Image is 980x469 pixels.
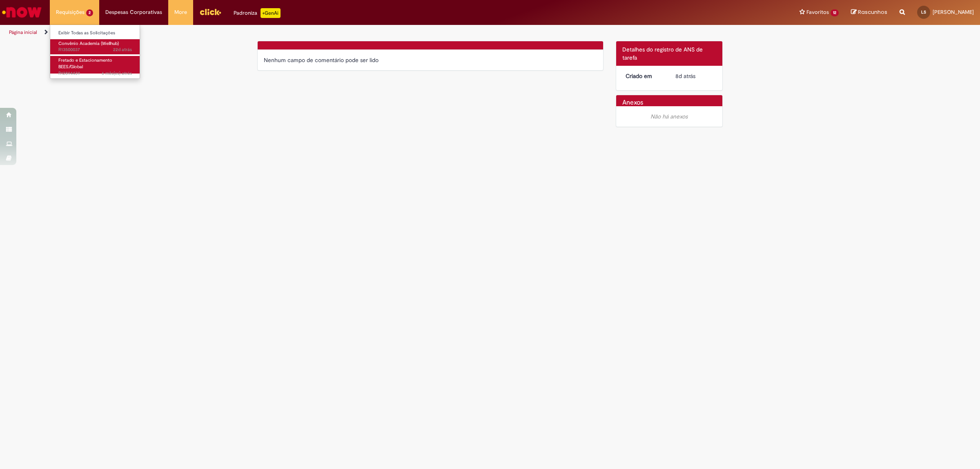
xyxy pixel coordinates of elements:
time: 08/09/2025 17:24:27 [113,47,132,53]
span: Convênio Academia (Wellhub) [58,40,119,47]
span: Detalhes do registro de ANS de tarefa [622,46,703,61]
span: Favoritos [806,8,829,16]
a: Rascunhos [851,9,887,16]
div: 22/09/2025 16:17:22 [675,72,713,80]
span: More [174,8,187,16]
span: R13500037 [58,47,132,53]
time: 22/09/2025 16:17:22 [675,72,695,80]
span: 22d atrás [113,47,132,53]
div: Nenhum campo de comentário pode ser lido [264,56,597,64]
span: Rascunhos [858,8,887,16]
span: Fretado e Estacionamento BEES/Global [58,57,112,70]
span: R12894439 [58,70,132,77]
img: click_logo_yellow_360x200.png [199,6,221,18]
div: Padroniza [234,8,281,18]
ul: Requisições [50,25,140,79]
a: Exibir Todas as Solicitações [50,29,140,38]
a: Página inicial [9,29,37,36]
span: 12 [831,9,839,16]
span: 2 [86,9,93,16]
time: 07/04/2025 10:05:09 [102,70,132,76]
span: Requisições [56,8,85,16]
span: Despesas Corporativas [105,8,162,16]
span: 8d atrás [675,72,695,80]
span: [PERSON_NAME] [933,9,974,16]
ul: Trilhas de página [6,25,647,40]
p: +GenAi [261,8,281,18]
em: Não há anexos [650,113,688,120]
dt: Criado em [619,72,670,80]
h2: Anexos [622,99,643,107]
a: Aberto R12894439 : Fretado e Estacionamento BEES/Global [50,56,140,74]
img: ServiceNow [1,4,43,20]
span: 6 mês(es) atrás [102,70,132,76]
span: LS [921,9,926,15]
a: Aberto R13500037 : Convênio Academia (Wellhub) [50,39,140,54]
